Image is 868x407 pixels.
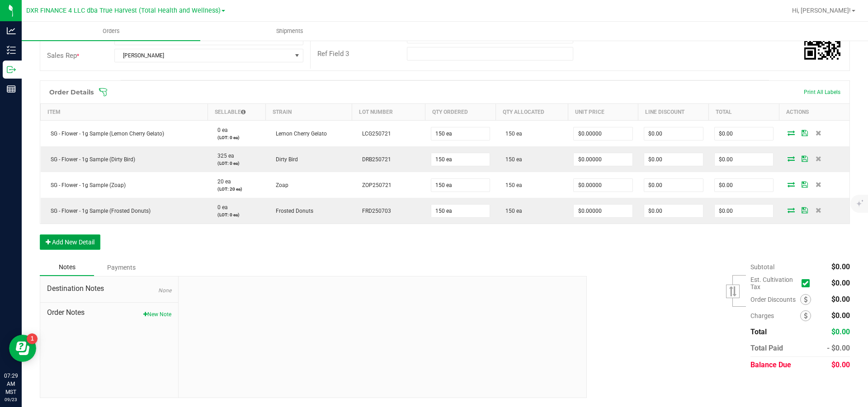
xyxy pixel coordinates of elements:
span: Dirty Bird [271,156,298,163]
span: Frosted Donuts [271,208,313,214]
span: $0.00 [831,295,850,304]
input: 0 [644,127,703,140]
span: 0 ea [213,204,228,211]
span: Save Order Detail [798,207,811,213]
span: SG - Flower - 1g Sample (Zoap) [46,182,126,188]
span: SG - Flower - 1g Sample (Lemon Cherry Gelato) [46,131,164,137]
input: 0 [431,205,490,217]
span: Ref Field 3 [317,50,349,58]
p: (LOT: 20 ea) [213,186,260,192]
th: Total [709,104,779,121]
span: DXR FINANCE 4 LLC dba True Harvest (Total Health and Wellness) [26,7,221,14]
a: Shipments [200,22,379,41]
th: Qty Ordered [425,104,496,121]
iframe: Resource center unread badge [27,333,38,344]
input: 0 [715,153,774,166]
span: ZOP250721 [358,182,392,188]
th: Line Discount [638,104,709,121]
div: Payments [94,259,148,276]
span: $0.00 [831,327,850,336]
p: 09/23 [4,396,18,403]
inline-svg: Analytics [7,26,16,35]
span: Customer PO [47,34,87,42]
input: 0 [431,127,490,140]
h1: Order Details [49,89,94,96]
p: (LOT: 0 ea) [213,134,260,141]
a: Orders [22,22,200,41]
input: 0 [715,179,774,192]
span: Lemon Cherry Gelato [271,131,327,137]
span: [PERSON_NAME] [115,49,291,62]
span: Order Notes [47,307,171,318]
span: Est. Cultivation Tax [750,276,798,290]
input: 0 [431,179,490,192]
qrcode: 00002401 [804,23,840,60]
span: LCG250721 [358,131,391,137]
th: Strain [266,104,352,121]
input: 0 [644,179,703,192]
span: Delete Order Detail [811,130,825,136]
span: Orders [90,27,132,35]
input: 0 [431,153,490,166]
span: Destination Notes [47,283,171,294]
th: Qty Allocated [495,104,568,121]
span: Delete Order Detail [811,182,825,187]
span: Charges [750,312,800,319]
span: Hi, [PERSON_NAME]! [792,7,851,14]
span: Save Order Detail [798,182,811,187]
th: Lot Number [352,104,425,121]
span: Save Order Detail [798,156,811,161]
span: 325 ea [213,153,234,159]
span: None [158,287,171,294]
span: Save Order Detail [798,130,811,136]
span: 0 ea [213,127,228,133]
img: Scan me! [804,23,840,60]
th: Actions [779,104,849,121]
span: Subtotal [750,263,774,271]
input: 0 [574,153,632,166]
span: SG - Flower - 1g Sample (Dirty Bird) [46,156,135,163]
button: New Note [143,310,171,318]
th: Item [41,104,208,121]
span: 150 ea [501,182,522,188]
p: (LOT: 0 ea) [213,211,260,218]
input: 0 [574,205,632,217]
span: FRD250703 [358,208,391,214]
span: Order Discounts [750,296,800,303]
inline-svg: Outbound [7,65,16,74]
div: Notes [40,259,94,276]
span: $0.00 [831,279,850,287]
span: 20 ea [213,178,231,185]
th: Sellable [208,104,265,121]
span: $0.00 [831,262,850,271]
p: (LOT: 0 ea) [213,160,260,167]
span: Zoap [271,182,288,188]
iframe: Resource center [9,335,36,362]
span: 150 ea [501,208,522,214]
span: - $0.00 [827,344,850,352]
span: $0.00 [831,360,850,369]
p: 07:29 AM MST [4,372,18,396]
span: SG - Flower - 1g Sample (Frosted Donuts) [46,208,151,214]
span: $0.00 [831,311,850,320]
input: 0 [574,179,632,192]
input: 0 [715,127,774,140]
inline-svg: Reports [7,84,16,94]
span: Calculate cultivation tax [802,277,814,290]
span: Total Paid [750,344,783,352]
input: 0 [574,127,632,140]
input: 0 [644,153,703,166]
input: 0 [644,205,703,217]
inline-svg: Inventory [7,46,16,55]
button: Add New Detail [40,234,100,250]
th: Unit Price [568,104,638,121]
span: 150 ea [501,131,522,137]
span: Sales Rep [47,51,77,60]
span: Shipments [264,27,316,35]
span: Total [750,327,767,336]
span: Balance Due [750,360,791,369]
input: 0 [715,205,774,217]
span: Delete Order Detail [811,207,825,213]
span: DRB250721 [358,156,391,163]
